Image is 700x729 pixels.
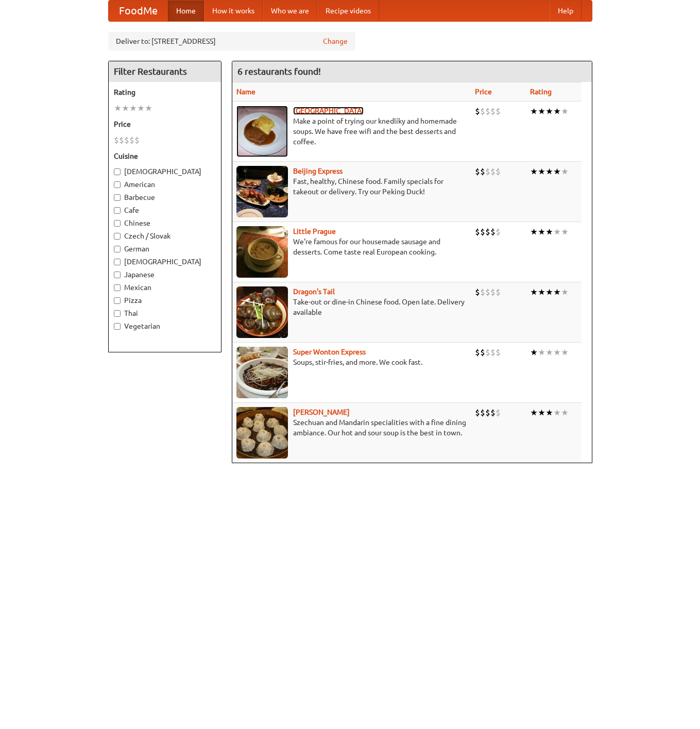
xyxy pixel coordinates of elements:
[530,166,538,177] li: ★
[496,226,501,238] li: $
[114,244,216,254] label: German
[553,166,561,177] li: ★
[561,166,569,177] li: ★
[475,286,480,298] li: $
[530,407,538,418] li: ★
[485,226,490,238] li: $
[553,106,561,117] li: ★
[293,167,343,175] a: Beijing Express
[293,348,366,356] a: Super Wonton Express
[480,347,485,358] li: $
[530,347,538,358] li: ★
[496,347,501,358] li: $
[137,103,145,114] li: ★
[545,106,553,117] li: ★
[236,116,467,147] p: Make a point of trying our knedlíky and homemade soups. We have free wifi and the best desserts a...
[293,408,350,416] a: [PERSON_NAME]
[490,347,496,358] li: $
[545,226,553,238] li: ★
[129,134,134,146] li: $
[485,106,490,117] li: $
[480,286,485,298] li: $
[114,179,216,190] label: American
[129,103,137,114] li: ★
[114,233,121,240] input: Czech / Slovak
[114,284,121,291] input: Mexican
[293,227,336,235] b: Little Prague
[545,166,553,177] li: ★
[237,66,321,76] ng-pluralize: 6 restaurants found!
[114,295,216,306] label: Pizza
[236,226,288,278] img: littleprague.jpg
[236,106,288,157] img: czechpoint.jpg
[538,106,545,117] li: ★
[490,226,496,238] li: $
[108,32,355,50] div: Deliver to: [STREET_ADDRESS]
[490,407,496,418] li: $
[114,321,216,331] label: Vegetarian
[236,297,467,317] p: Take-out or dine-in Chinese food. Open late. Delivery available
[236,357,467,367] p: Soups, stir-fries, and more. We cook fast.
[485,347,490,358] li: $
[109,1,168,21] a: FoodMe
[114,181,121,188] input: American
[538,226,545,238] li: ★
[490,166,496,177] li: $
[114,310,121,317] input: Thai
[538,407,545,418] li: ★
[561,106,569,117] li: ★
[236,88,255,96] a: Name
[114,282,216,293] label: Mexican
[475,226,480,238] li: $
[496,286,501,298] li: $
[114,194,121,201] input: Barbecue
[114,297,121,304] input: Pizza
[553,226,561,238] li: ★
[114,257,216,267] label: [DEMOGRAPHIC_DATA]
[545,407,553,418] li: ★
[114,220,121,227] input: Chinese
[475,106,480,117] li: $
[490,286,496,298] li: $
[485,407,490,418] li: $
[561,407,569,418] li: ★
[114,246,121,252] input: German
[114,323,121,330] input: Vegetarian
[204,1,263,21] a: How it works
[114,272,121,278] input: Japanese
[530,106,538,117] li: ★
[236,166,288,217] img: beijing.jpg
[480,226,485,238] li: $
[550,1,582,21] a: Help
[236,407,288,459] img: shandong.jpg
[114,166,216,177] label: [DEMOGRAPHIC_DATA]
[114,308,216,318] label: Thai
[114,168,121,175] input: [DEMOGRAPHIC_DATA]
[480,407,485,418] li: $
[236,286,288,338] img: dragon.jpg
[114,87,216,97] h5: Rating
[293,107,364,115] a: [GEOGRAPHIC_DATA]
[553,286,561,298] li: ★
[293,287,335,296] a: Dragon's Tail
[530,88,552,96] a: Rating
[496,166,501,177] li: $
[561,226,569,238] li: ★
[114,259,121,265] input: [DEMOGRAPHIC_DATA]
[553,347,561,358] li: ★
[538,286,545,298] li: ★
[122,103,129,114] li: ★
[475,347,480,358] li: $
[545,286,553,298] li: ★
[538,166,545,177] li: ★
[475,166,480,177] li: $
[480,166,485,177] li: $
[114,231,216,241] label: Czech / Slovak
[114,218,216,228] label: Chinese
[561,286,569,298] li: ★
[538,347,545,358] li: ★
